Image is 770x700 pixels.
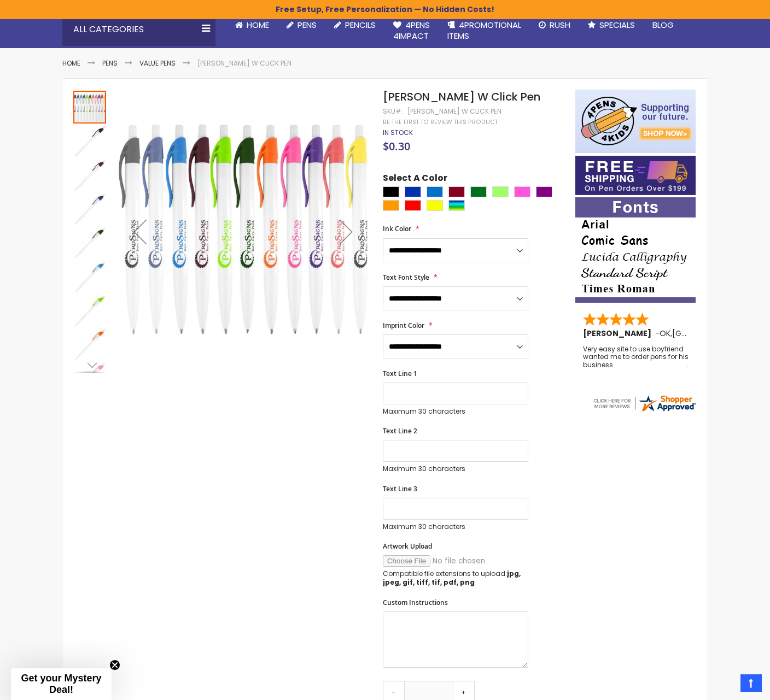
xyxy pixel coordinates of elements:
[383,522,528,531] p: Maximum 30 characters
[73,226,106,259] img: Preston W Click Pen
[62,13,215,46] div: All Categories
[383,569,521,587] strong: jpg, jpeg, gif, tiff, tif, pdf, png
[383,128,413,137] span: In stock
[536,186,552,197] div: Purple
[383,186,399,197] div: Black
[575,90,696,153] img: 4pens 4 kids
[383,464,528,473] p: Maximum 30 characters
[73,158,106,191] img: Preston W Click Pen
[73,328,106,361] img: Preston W Click Pen
[383,118,498,126] a: Be the first to review this product
[383,89,540,104] span: [PERSON_NAME] W Click Pen
[21,673,101,695] span: Get your Mystery Deal!
[579,13,644,37] a: Specials
[73,259,107,293] div: Preston W Click Pen
[73,192,106,225] img: Preston W Click Pen
[383,569,528,587] p: Compatible file extensions to upload:
[660,328,670,339] span: OK
[226,13,278,37] a: Home
[62,58,80,68] a: Home
[427,186,443,197] div: Blue Light
[73,225,107,259] div: Preston W Click Pen
[247,19,269,31] span: Home
[405,200,421,211] div: Red
[383,542,432,551] span: Artwork Upload
[383,139,410,154] span: $0.30
[73,125,106,157] img: Preston W Click Pen
[575,197,696,303] img: font-personalization-examples
[583,345,689,369] div: Very easy site to use boyfriend wanted me to order pens for his business
[73,260,106,293] img: Preston W Click Pen
[583,328,655,339] span: [PERSON_NAME]
[73,294,106,327] img: Preston W Click Pen
[448,186,465,197] div: Burgundy
[514,186,530,197] div: Pink
[73,157,107,191] div: Preston W Click Pen
[102,58,118,68] a: Pens
[73,191,107,225] div: Preston W Click Pen
[470,186,487,197] div: Green
[427,200,443,211] div: Yellow
[575,156,696,195] img: Free shipping on orders over $199
[592,406,697,415] a: 4pens.com certificate URL
[383,321,424,330] span: Imprint Color
[592,393,697,413] img: 4pens.com widget logo
[383,200,399,211] div: Orange
[393,19,430,42] span: 4Pens 4impact
[383,224,411,233] span: Ink Color
[118,105,368,355] img: Preston W Click Pen
[550,19,570,31] span: Rush
[530,13,579,37] a: Rush
[383,273,429,282] span: Text Font Style
[73,357,106,373] div: Next
[672,328,752,339] span: [GEOGRAPHIC_DATA]
[383,426,417,436] span: Text Line 2
[383,369,417,378] span: Text Line 1
[407,107,501,116] div: [PERSON_NAME] W Click Pen
[680,670,770,700] iframe: Google Customer Reviews
[278,13,325,37] a: Pens
[448,200,465,211] div: Assorted
[599,19,635,31] span: Specials
[383,172,447,187] span: Select A Color
[492,186,509,197] div: Green Light
[655,328,752,339] span: - ,
[325,13,384,37] a: Pencils
[652,19,674,31] span: Blog
[405,186,421,197] div: Blue
[345,19,376,31] span: Pencils
[383,598,448,607] span: Custom Instructions
[383,484,417,493] span: Text Line 3
[383,407,528,416] p: Maximum 30 characters
[109,660,120,670] button: Close teaser
[447,19,521,42] span: 4PROMOTIONAL ITEMS
[73,327,107,361] div: Preston W Click Pen
[383,107,403,116] strong: SKU
[439,13,530,49] a: 4PROMOTIONALITEMS
[197,59,291,68] li: [PERSON_NAME] W Click Pen
[297,19,317,31] span: Pens
[383,128,413,137] div: Availability
[73,123,107,157] div: Preston W Click Pen
[73,293,107,327] div: Preston W Click Pen
[11,668,112,700] div: Get your Mystery Deal!Close teaser
[644,13,682,37] a: Blog
[324,90,368,373] div: Next
[73,90,107,123] div: Preston W Click Pen
[118,90,162,373] div: Previous
[384,13,439,49] a: 4Pens4impact
[139,58,176,68] a: Value Pens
